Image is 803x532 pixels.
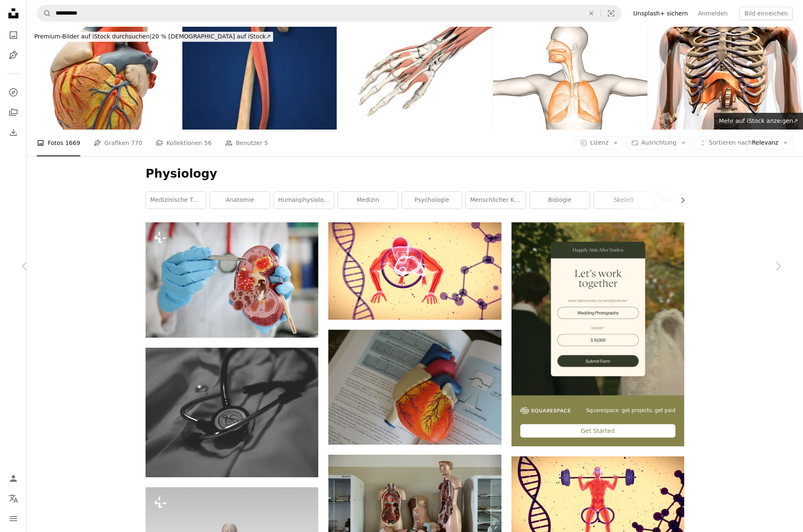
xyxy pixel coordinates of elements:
a: Skelett [594,192,654,209]
img: Menschliche Atmungsorgan [493,27,648,130]
span: 5 [264,138,268,148]
img: Herz [27,27,182,130]
h1: Physiology [146,166,684,181]
img: Männliche Membran Muskel isoliert in Rippenkäfig [648,27,803,130]
a: Benutzer 5 [225,130,268,156]
img: Illustration des menschlichen Herzens [328,330,501,445]
img: file-1747939393036-2c53a76c450aimage [511,222,684,395]
button: Bild einreichen [739,7,793,20]
img: Menschliche hand [338,27,492,130]
form: Finden Sie Bildmaterial auf der ganzen Webseite [37,5,621,22]
a: Anmelden / Registrieren [5,470,22,487]
a: Grafiken [5,47,22,64]
a: Medizin [338,192,398,209]
span: 770 [131,138,142,148]
a: Humanphysiologie [274,192,334,209]
span: Mehr auf iStock anzeigen ↗ [719,117,798,124]
span: Sortieren nach [709,139,752,146]
button: Sprache [5,490,22,507]
button: Menü [5,510,22,527]
div: Get Started [520,424,675,438]
span: Ausrichtung [641,139,676,146]
img: Sartorius Muscle Highlighted with Lower Limb [182,27,337,130]
a: ein computergeneriertes Bild eines Menschen im Kreis [328,267,501,275]
a: Kollektionen 56 [156,130,212,156]
span: 56 [204,138,212,148]
a: Weiter [753,226,803,306]
a: Körperanatomie-Schaufensterpuppen auf dem Tisch [328,508,501,516]
a: Grafiken 770 [94,130,142,156]
a: Squarespace: get projects, get paidGet Started [511,222,684,446]
span: Lizenz [590,139,609,146]
a: Entdecken [5,84,22,101]
a: ärztliche Untersuchung [658,192,718,209]
button: Liste nach rechts verschieben [675,192,684,209]
a: menschlicher Körper [466,192,526,209]
a: Bisherige Downloads [5,124,22,141]
button: Sortieren nachRelevanz [694,136,793,150]
a: Nahaufnahme der Nierenstruktur des Urologen auf ein anatomisches Modell. Behandlung von Nierenerk... [146,276,318,284]
a: Illustration des menschlichen Herzens [328,383,501,391]
span: Squarespace: get projects, get paid [586,407,675,414]
button: Lizenz [575,136,623,150]
img: Nahaufnahme der Nierenstruktur des Urologen auf ein anatomisches Modell. Behandlung von Nierenerk... [146,222,318,337]
a: Psychologie [402,192,462,209]
a: Premium-Bilder auf iStock durchsuchen|20 % [DEMOGRAPHIC_DATA] auf iStock↗ [27,27,278,47]
a: Fotos [5,27,22,43]
button: Ausrichtung [627,136,691,150]
span: 20 % [DEMOGRAPHIC_DATA] auf iStock ↗ [34,33,271,40]
img: file-1747939142011-51e5cc87e3c9 [520,407,570,415]
a: Anatomie [210,192,270,209]
img: ein computergeneriertes Bild eines Menschen im Kreis [328,222,501,319]
span: Premium-Bilder auf iStock durchsuchen | [34,33,152,40]
a: Mehr auf iStock anzeigen↗ [714,113,803,130]
img: Ein Schwarz-Weiß-Foto eines Stethoskops auf einem Bett [146,348,318,477]
a: Ein Bild von einem Mann, der eine Langhantel hebt [511,501,684,509]
a: Kollektionen [5,104,22,121]
a: Ein Schwarz-Weiß-Foto eines Stethoskops auf einem Bett [146,408,318,416]
button: Visuelle Suche [601,5,621,21]
a: Anmelden [693,7,733,20]
button: Löschen [582,5,601,21]
a: Medizinische Tapete [146,192,206,209]
span: Relevanz [709,139,778,147]
a: Unsplash+ sichern [628,7,693,20]
button: Unsplash suchen [37,5,51,21]
a: Biologie [530,192,590,209]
